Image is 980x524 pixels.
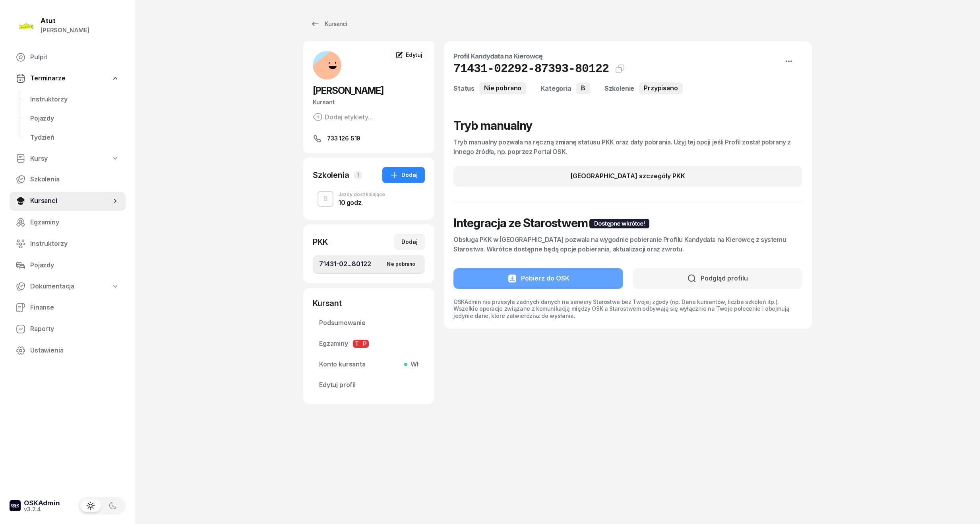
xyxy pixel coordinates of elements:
[389,170,418,180] div: Dodaj
[318,191,333,207] button: B
[30,52,119,62] span: Pulpit
[479,82,526,94] div: Nie pobrano
[303,16,354,32] a: Kursanci
[10,256,126,275] a: Pojazdy
[453,298,802,319] p: OSKAdmin nie przesyła żadnych danych na serwery Starostwa bez Twojej zgody (np. Dane kursantów, l...
[313,298,425,309] div: Kursant
[589,219,649,228] div: Dostępne wkrótce!
[310,19,347,29] div: Kursanci
[313,134,425,143] a: 733 126 519
[313,112,373,122] button: Dodaj etykiety...
[453,118,802,132] h1: Tryb manualny
[30,94,119,105] span: Instruktorzy
[24,128,126,147] a: Tydzień
[30,174,119,185] span: Szkolenia
[406,51,422,58] span: Edytuj
[10,150,126,168] a: Kursy
[639,82,682,94] div: Przypisano
[571,171,685,181] div: [GEOGRAPHIC_DATA] szczegóły PKK
[338,199,385,206] div: 10 godz.
[30,281,74,292] span: Dokumentacja
[319,318,418,328] span: Podsumowanie
[313,188,425,210] button: BJazdy doszkalające10 godz.
[407,359,418,370] span: Wł
[327,134,360,143] span: 733 126 519
[313,97,425,107] div: Kursant
[30,217,119,228] span: Egzaminy
[453,84,475,93] div: Status
[354,171,362,179] span: 1
[453,137,802,156] p: Tryb manualny pozwala na ręczną zmianę statusu PKK oraz daty pobrania. Użyj tej opcji jeśli Profi...
[10,234,126,253] a: Instruktorzy
[390,48,428,62] a: Edytuj
[453,216,802,230] h1: Integracja ze Starostwem
[24,506,60,512] div: v3.2.4
[576,82,590,94] div: B
[453,235,802,254] p: Obsługa PKK w [GEOGRAPHIC_DATA] pozwala na wygodnie pobieranie Profilu Kandydata na Kierowcę z sy...
[10,213,126,232] a: Egzaminy
[313,334,425,353] a: EgzaminyTP
[453,51,802,62] h4: Profil Kandydata na Kierowcę
[313,355,425,374] a: Konto kursantaWł
[313,236,328,247] div: PKK
[313,169,349,181] div: Szkolenia
[453,62,609,76] h1: 71431-02292-87393-80122
[320,192,331,206] div: B
[30,302,119,313] span: Finanse
[30,154,48,164] span: Kursy
[540,84,571,93] div: Kategoria
[30,239,119,249] span: Instruktorzy
[10,298,126,317] a: Finanse
[30,324,119,334] span: Raporty
[10,319,126,339] a: Raporty
[604,84,635,93] div: Szkolenie
[319,359,418,370] span: Konto kursanta
[30,345,119,356] span: Ustawienia
[10,277,126,296] a: Dokumentacja
[10,500,21,511] img: logo-xs-dark@2x.png
[319,380,418,390] span: Edytuj profil
[30,196,111,206] span: Kursanci
[30,260,119,271] span: Pojazdy
[10,341,126,360] a: Ustawienia
[313,376,425,395] a: Edytuj profil
[24,109,126,128] a: Pojazdy
[338,192,385,197] div: Jazdy doszkalające
[382,259,420,269] div: Nie pobrano
[401,237,418,247] div: Dodaj
[382,167,425,183] button: Dodaj
[453,166,802,187] button: [GEOGRAPHIC_DATA] szczegóły PKK
[313,85,383,96] span: [PERSON_NAME]
[24,500,60,506] div: OSKAdmin
[10,69,126,88] a: Terminarze
[319,259,418,269] span: 71431-02...80122
[41,18,89,24] div: Atut
[30,73,65,84] span: Terminarze
[10,170,126,189] a: Szkolenia
[313,314,425,333] a: Podsumowanie
[24,90,126,109] a: Instruktorzy
[30,113,119,124] span: Pojazdy
[361,340,369,348] span: P
[313,255,425,274] a: 71431-02...80122Nie pobrano
[319,339,418,349] span: Egzaminy
[353,340,361,348] span: T
[41,25,89,35] div: [PERSON_NAME]
[30,132,119,143] span: Tydzień
[394,234,425,250] button: Dodaj
[10,48,126,67] a: Pulpit
[10,191,126,210] a: Kursanci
